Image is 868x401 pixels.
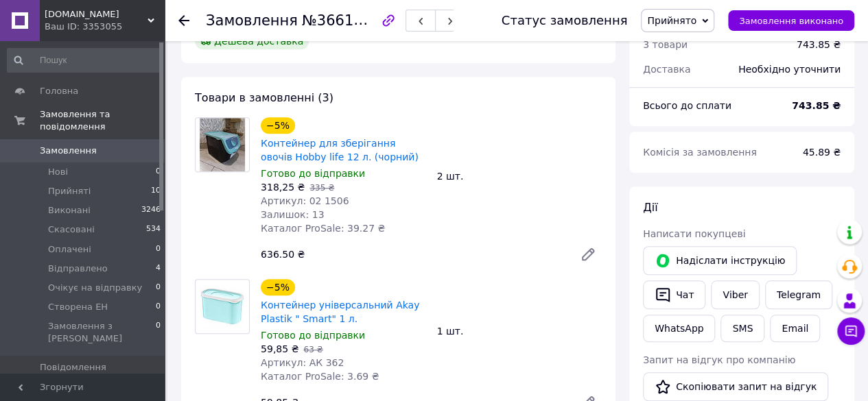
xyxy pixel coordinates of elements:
[156,320,161,345] span: 0
[574,241,602,268] a: Редагувати
[643,372,828,401] button: Скопіювати запит на відгук
[195,91,333,104] span: Товари в замовленні (3)
[7,48,162,73] input: Пошук
[261,138,419,162] a: Контейнер для зберігання овочів Hobby life 12 л. (чорний)
[765,280,832,309] a: Telegram
[156,166,161,178] span: 0
[156,263,161,275] span: 4
[255,245,569,264] div: 636.50 ₴
[261,168,365,179] span: Готово до відправки
[643,228,745,239] span: Написати покупцеві
[643,354,795,365] span: Запит на відгук про компанію
[40,145,97,157] span: Замовлення
[261,195,349,206] span: Артикул: 02 1506
[261,357,344,368] span: Артикул: АК 362
[261,209,324,220] span: Залишок: 13
[261,117,295,134] div: −5%
[156,243,161,256] span: 0
[309,183,334,193] span: 335 ₴
[45,8,148,21] span: ERIX.COM.UA
[146,223,161,236] span: 534
[156,301,161,313] span: 0
[792,100,841,111] b: 743.85 ₴
[432,167,608,186] div: 2 шт.
[432,321,608,341] div: 1 шт.
[302,12,399,29] span: №366188052
[261,300,419,324] a: Контейнер універсальний Akay Plastik " Smart" 1 л.
[48,185,91,197] span: Прийняті
[40,361,106,374] span: Повідомлення
[770,315,820,342] button: Email
[48,243,91,256] span: Оплачені
[728,10,854,31] button: Замовлення виконано
[739,16,843,26] span: Замовлення виконано
[303,345,322,354] span: 63 ₴
[643,100,731,111] span: Всього до сплати
[730,54,849,84] div: Необхідно уточнити
[261,182,305,193] span: 318,25 ₴
[837,317,865,345] button: Чат з покупцем
[261,330,365,341] span: Готово до відправки
[48,166,68,178] span: Нові
[206,12,298,29] span: Замовлення
[502,14,628,27] div: Статус замовлення
[141,204,161,217] span: 3246
[643,147,757,158] span: Комісія за замовлення
[200,118,244,171] img: Контейнер для зберігання овочів Hobby life 12 л. (чорний)
[48,301,108,313] span: Створена ЕН
[156,282,161,294] span: 0
[48,223,95,236] span: Скасовані
[261,343,298,354] span: 59,85 ₴
[803,147,841,158] span: 45.89 ₴
[151,185,161,197] span: 10
[40,108,165,133] span: Замовлення та повідомлення
[643,246,797,275] button: Надіслати інструкцію
[797,38,841,51] div: 743.85 ₴
[643,39,688,50] span: 3 товари
[48,282,142,294] span: Очікує на відправку
[45,21,165,33] div: Ваш ID: 3353055
[711,280,759,309] a: Viber
[261,223,385,234] span: Каталог ProSale: 39.27 ₴
[40,85,78,97] span: Головна
[643,201,657,214] span: Дії
[261,371,379,382] span: Каталог ProSale: 3.69 ₴
[48,204,91,217] span: Виконані
[643,280,705,309] button: Чат
[643,315,715,342] a: WhatsApp
[643,64,690,75] span: Доставка
[178,14,189,27] div: Повернутися назад
[196,284,249,328] img: Контейнер універсальний Akay Plastik " Smart" 1 л.
[261,279,295,295] div: −5%
[48,263,108,275] span: Відправлено
[647,15,696,26] span: Прийнято
[48,320,156,345] span: Замовлення з [PERSON_NAME]
[720,315,764,342] button: SMS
